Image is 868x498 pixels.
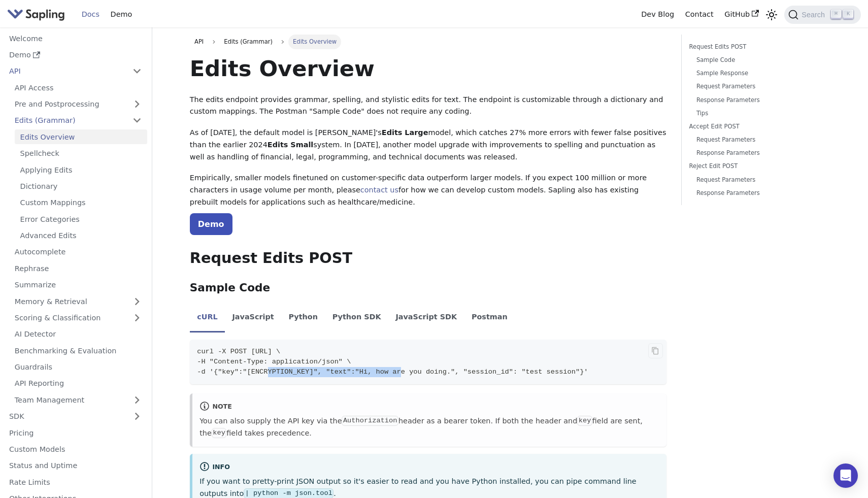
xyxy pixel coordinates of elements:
[9,245,147,259] a: Autocomplete
[9,327,147,342] a: AI Detector
[15,146,147,161] a: Spellcheck
[76,7,105,22] a: Docs
[190,35,667,49] nav: Breadcrumbs
[190,55,667,82] h1: Edits Overview
[696,95,823,105] a: Response Parameters
[199,401,659,413] div: note
[784,6,860,24] button: Search (Command+K)
[127,409,147,424] button: Expand sidebar category 'SDK'
[696,188,823,198] a: Response Parameters
[7,7,65,22] img: Sapling.ai
[843,10,853,19] kbd: K
[4,442,147,457] a: Custom Models
[9,278,147,292] a: Summarize
[199,415,659,440] p: You can also supply the API key via the header as a bearer token. If both the header and field ar...
[388,304,464,333] li: JavaScript SDK
[194,38,204,45] span: API
[4,458,147,473] a: Status and Uptime
[190,213,232,235] a: Demo
[9,360,147,375] a: Guardrails
[15,179,147,194] a: Dictionary
[696,82,823,91] a: Request Parameters
[464,304,515,333] li: Postman
[105,7,138,22] a: Demo
[15,162,147,177] a: Applying Edits
[689,122,827,131] a: Accept Edit POST
[199,461,659,474] div: info
[689,161,827,171] a: Reject Edit POST
[190,35,209,49] a: API
[190,172,667,208] p: Empirically, smaller models finetuned on customer-specific data outperform larger models. If you ...
[696,135,823,145] a: Request Parameters
[4,425,147,440] a: Pricing
[360,186,398,194] a: contact us
[9,113,147,128] a: Edits (Grammar)
[127,64,147,79] button: Collapse sidebar category 'API'
[4,64,127,79] a: API
[190,281,667,295] h3: Sample Code
[9,261,147,276] a: Rephrase
[197,368,588,376] span: -d '{"key":"[ENCRYPTION_KEY]", "text":"Hi, how are you doing.", "session_id": "test session"}'
[197,348,280,355] span: curl -X POST [URL] \
[7,7,69,22] a: Sapling.ai
[719,7,764,22] a: GitHub
[9,294,147,309] a: Memory & Retrieval
[190,127,667,163] p: As of [DATE], the default model is [PERSON_NAME]'s model, which catches 27% more errors with fewe...
[288,35,342,49] span: Edits Overview
[15,212,147,226] a: Error Categories
[696,148,823,158] a: Response Parameters
[696,55,823,65] a: Sample Code
[15,129,147,144] a: Edits Overview
[15,228,147,243] a: Advanced Edits
[9,311,147,325] a: Scoring & Classification
[190,94,667,118] p: The edits endpoint provides grammar, spelling, and stylistic edits for text. The endpoint is cust...
[696,175,823,185] a: Request Parameters
[636,7,679,22] a: Dev Blog
[9,80,147,95] a: API Access
[696,109,823,118] a: Tips
[382,128,428,137] strong: Edits Large
[219,35,277,49] span: Edits (Grammar)
[190,249,667,268] h2: Request Edits POST
[325,304,388,333] li: Python SDK
[9,343,147,358] a: Benchmarking & Evaluation
[225,304,281,333] li: JavaScript
[15,195,147,210] a: Custom Mappings
[281,304,325,333] li: Python
[4,409,127,424] a: SDK
[4,31,147,46] a: Welcome
[577,416,592,426] code: key
[696,69,823,78] a: Sample Response
[9,392,147,407] a: Team Management
[4,48,147,62] a: Demo
[9,376,147,391] a: API Reporting
[764,7,779,22] button: Switch between dark and light mode (currently light mode)
[689,42,827,52] a: Request Edits POST
[798,11,831,19] span: Search
[833,463,858,488] div: Open Intercom Messenger
[268,141,313,149] strong: Edits Small
[680,7,719,22] a: Contact
[831,10,841,19] kbd: ⌘
[212,428,226,438] code: key
[9,97,147,112] a: Pre and Postprocessing
[190,304,225,333] li: cURL
[342,416,398,426] code: Authorization
[4,475,147,489] a: Rate Limits
[197,358,351,366] span: -H "Content-Type: application/json" \
[648,343,663,358] button: Copy code to clipboard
